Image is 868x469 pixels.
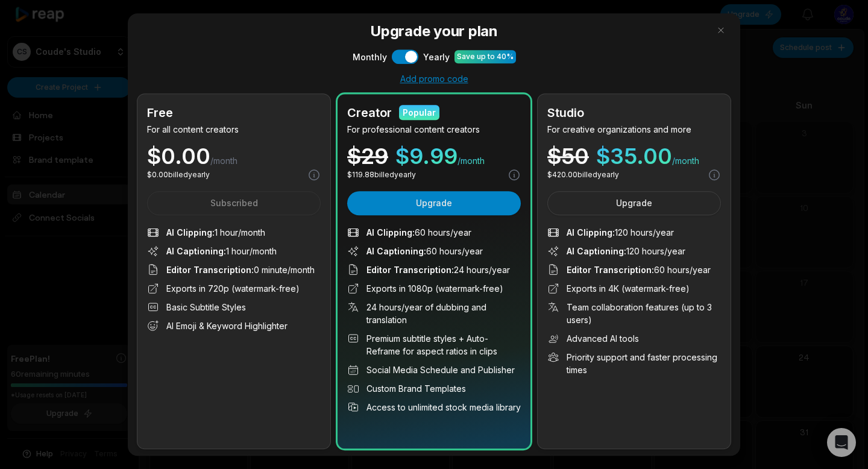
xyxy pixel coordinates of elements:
[457,51,514,62] div: Save up to 40%
[547,301,721,326] li: Team collaboration features (up to 3 users)
[672,155,699,167] span: /month
[147,145,210,167] span: $ 0.00
[596,145,672,167] span: $ 35.00
[547,104,584,122] h2: Studio
[347,282,521,295] li: Exports in 1080p (watermark-free)
[567,227,615,238] span: AI Clipping :
[347,123,521,136] p: For professional content creators
[347,401,521,414] li: Access to unlimited stock media library
[166,263,315,276] span: 0 minute/month
[166,265,254,275] span: Editor Transcription :
[166,226,265,239] span: 1 hour/month
[567,246,626,256] span: AI Captioning :
[147,319,321,332] li: AI Emoji & Keyword Highlighter
[567,263,711,276] span: 60 hours/year
[547,191,721,215] button: Upgrade
[347,301,521,326] li: 24 hours/year of dubbing and translation
[366,246,426,256] span: AI Captioning :
[347,332,521,357] li: Premium subtitle styles + Auto-Reframe for aspect ratios in clips
[166,245,277,257] span: 1 hour/month
[366,263,510,276] span: 24 hours/year
[567,226,674,239] span: 120 hours/year
[403,106,436,119] div: Popular
[166,246,226,256] span: AI Captioning :
[147,104,173,122] h2: Free
[210,155,237,167] span: /month
[547,145,589,167] div: $ 50
[347,104,392,122] h2: Creator
[147,301,321,313] li: Basic Subtitle Styles
[347,382,521,395] li: Custom Brand Templates
[547,351,721,376] li: Priority support and faster processing times
[547,332,721,345] li: Advanced AI tools
[147,282,321,295] li: Exports in 720p (watermark-free)
[395,145,458,167] span: $ 9.99
[366,226,471,239] span: 60 hours/year
[147,169,210,180] p: $ 0.00 billed yearly
[347,145,388,167] div: $ 29
[567,265,654,275] span: Editor Transcription :
[567,245,685,257] span: 120 hours/year
[347,191,521,215] button: Upgrade
[347,364,521,376] li: Social Media Schedule and Publisher
[547,282,721,295] li: Exports in 4K (watermark-free)
[458,155,485,167] span: /month
[547,169,619,180] p: $ 420.00 billed yearly
[137,20,731,42] h3: Upgrade your plan
[423,51,450,63] span: Yearly
[347,169,416,180] p: $ 119.88 billed yearly
[366,245,483,257] span: 60 hours/year
[147,123,321,136] p: For all content creators
[137,74,731,84] div: Add promo code
[366,227,415,238] span: AI Clipping :
[547,123,721,136] p: For creative organizations and more
[366,265,454,275] span: Editor Transcription :
[166,227,215,238] span: AI Clipping :
[353,51,387,63] span: Monthly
